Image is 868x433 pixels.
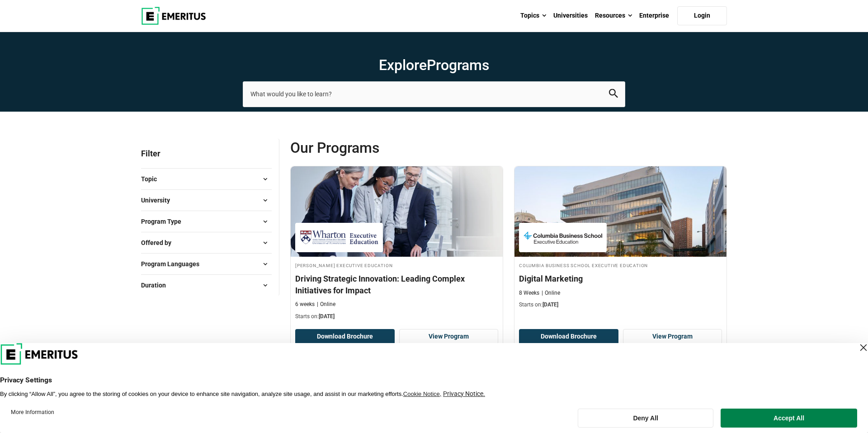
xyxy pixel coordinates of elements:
button: University [141,193,272,207]
h4: [PERSON_NAME] Executive Education [295,261,498,269]
h4: Driving Strategic Innovation: Leading Complex Initiatives for Impact [295,273,498,296]
button: search [609,89,618,99]
img: Digital Marketing | Online Sales and Marketing Course [514,166,726,257]
a: View Program [623,329,722,344]
button: Topic [141,172,272,186]
span: [DATE] [542,301,558,308]
span: University [141,195,177,205]
span: Programs [427,56,489,74]
p: Starts on: [295,313,498,320]
img: Wharton Executive Education [300,227,378,248]
a: View Program [399,329,499,344]
p: Starts on: [519,301,722,309]
h4: Columbia Business School Executive Education [519,261,722,269]
p: Filter [141,139,272,168]
button: Program Languages [141,257,272,271]
span: [DATE] [319,313,335,320]
a: search [609,91,618,100]
button: Program Type [141,215,272,228]
a: Login [677,6,727,25]
p: Online [542,289,560,297]
p: 6 weeks [295,301,315,308]
h4: Digital Marketing [519,273,722,284]
span: Program Languages [141,259,207,269]
span: Offered by [141,238,179,248]
button: Download Brochure [519,329,618,344]
span: Our Programs [290,139,509,157]
span: Duration [141,280,173,290]
button: Duration [141,278,272,292]
input: search-page [243,81,625,107]
img: Driving Strategic Innovation: Leading Complex Initiatives for Impact | Online Digital Transformat... [291,166,503,257]
img: Columbia Business School Executive Education [524,227,602,248]
button: Download Brochure [295,329,395,344]
span: Topic [141,174,164,184]
span: Program Type [141,216,189,226]
a: Digital Transformation Course by Wharton Executive Education - September 3, 2025 Wharton Executiv... [291,166,503,325]
a: Sales and Marketing Course by Columbia Business School Executive Education - September 4, 2025 Co... [514,166,726,314]
p: 8 Weeks [519,289,539,297]
button: Offered by [141,236,272,249]
h1: Explore [243,56,625,74]
p: Online [317,301,335,308]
